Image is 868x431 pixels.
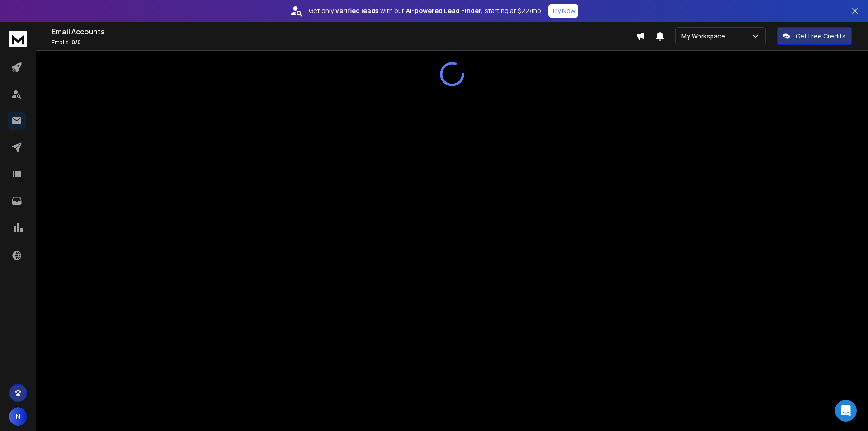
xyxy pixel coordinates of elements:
[9,407,27,426] button: N
[9,31,27,47] img: logo
[71,38,81,46] span: 0 / 0
[835,400,857,422] div: Open Intercom Messenger
[52,26,636,37] h1: Email Accounts
[777,27,852,45] button: Get Free Credits
[548,4,578,18] button: Try Now
[796,32,846,41] p: Get Free Credits
[406,6,483,15] strong: AI-powered Lead Finder,
[551,6,576,15] p: Try Now
[52,39,636,46] p: Emails :
[681,32,729,41] p: My Workspace
[309,6,541,15] p: Get only with our starting at $22/mo
[335,6,378,15] strong: verified leads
